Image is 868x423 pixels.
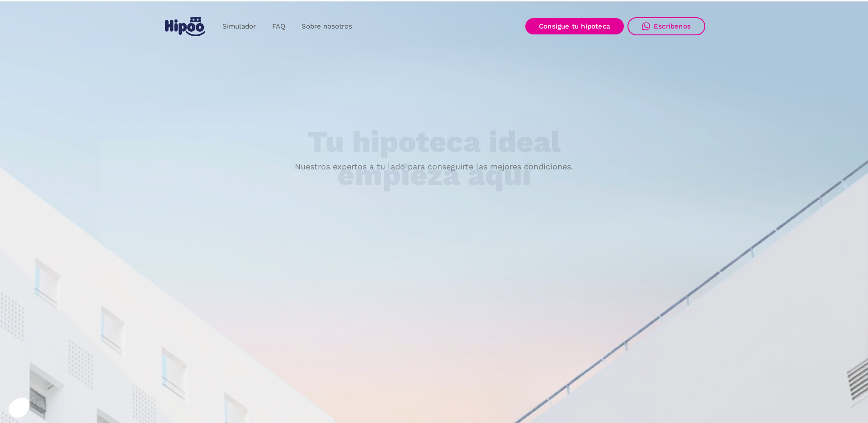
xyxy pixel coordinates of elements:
[293,18,360,35] a: Sobre nosotros
[263,126,605,192] h1: Tu hipoteca ideal empieza aquí
[264,18,293,35] a: FAQ
[627,17,705,35] a: Escríbenos
[654,22,691,30] div: Escríbenos
[525,18,624,34] a: Consigue tu hipoteca
[163,13,207,40] a: home
[214,18,264,35] a: Simulador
